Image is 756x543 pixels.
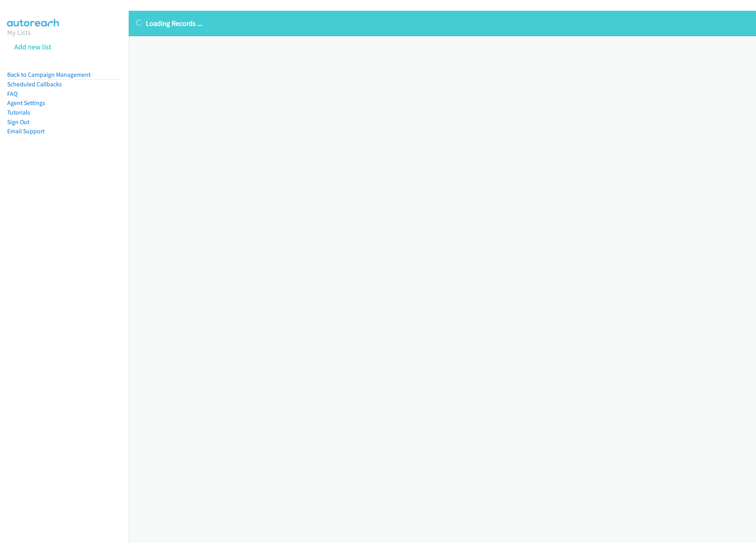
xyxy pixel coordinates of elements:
a: Sign Out [7,118,29,126]
a: My Lists [7,28,31,37]
a: Agent Settings [7,99,45,107]
a: Email Support [7,127,44,135]
a: Back to Campaign Management [7,71,91,78]
a: Scheduled Callbacks [7,80,62,88]
a: Add new list [14,42,51,51]
a: FAQ [7,90,17,97]
p: Loading Records ... [136,18,749,29]
a: Tutorials [7,109,30,116]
